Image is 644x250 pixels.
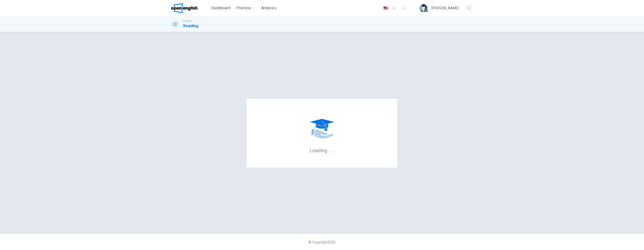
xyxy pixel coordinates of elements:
img: en [383,6,389,10]
div: [PERSON_NAME] [431,5,459,11]
h6: . [328,146,330,154]
span: Analysis [261,5,276,11]
button: Practice [234,4,257,13]
h6: . [330,146,332,154]
h6: . [333,146,335,154]
span: Practice [236,5,251,11]
span: © Copyright 2025 [308,240,336,244]
span: Dashboard [211,5,230,11]
h6: Loading [309,147,335,153]
button: Analysis [259,4,278,13]
span: TOEFL® [183,19,191,23]
img: Profile picture [419,4,427,12]
h1: Reading [183,23,198,29]
button: Dashboard [209,4,232,13]
a: OpenEnglish logo [171,3,209,13]
img: OpenEnglish logo [171,3,197,13]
